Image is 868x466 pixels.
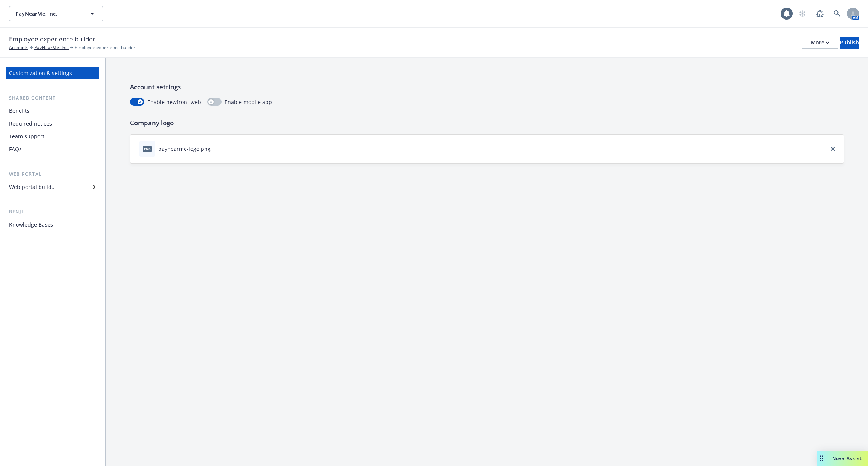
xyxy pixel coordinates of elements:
div: Benefits [9,105,29,117]
span: Enable mobile app [225,98,272,106]
span: Employee experience builder [9,34,95,44]
button: More [802,37,838,49]
a: FAQs [6,143,99,155]
div: Benji [6,208,99,216]
a: Web portal builder [6,181,99,193]
a: Start snowing [795,6,810,21]
a: Accounts [9,44,28,51]
span: Enable newfront web [147,98,201,106]
div: Drag to move [817,451,826,466]
button: Publish [840,37,859,49]
div: Web portal builder [9,181,56,193]
a: Knowledge Bases [6,219,99,231]
a: Search [830,6,845,21]
div: Required notices [9,118,52,130]
div: More [811,37,829,48]
div: paynearme-logo.png [158,145,211,153]
a: close [828,144,837,153]
div: Web portal [6,170,99,178]
div: FAQs [9,143,22,155]
a: Team support [6,130,99,143]
a: Report a Bug [812,6,827,21]
a: Required notices [6,118,99,130]
p: Company logo [130,118,844,128]
span: Employee experience builder [75,44,136,51]
button: download file [214,145,220,153]
div: Customization & settings [9,67,72,79]
div: Team support [9,130,44,143]
div: Knowledge Bases [9,219,53,231]
span: PayNearMe, Inc. [15,10,81,18]
a: Benefits [6,105,99,117]
span: png [143,146,152,152]
p: Account settings [130,82,844,92]
a: Customization & settings [6,67,99,79]
button: Nova Assist [817,451,868,466]
button: PayNearMe, Inc. [9,6,103,21]
span: Nova Assist [832,455,862,461]
div: Shared content [6,94,99,102]
a: PayNearMe, Inc. [34,44,69,51]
